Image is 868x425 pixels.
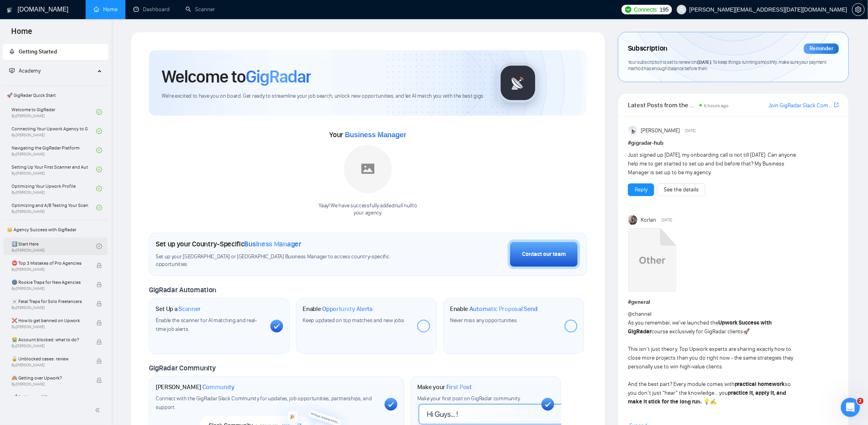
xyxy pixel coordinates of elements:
[12,363,88,368] span: By [PERSON_NAME]
[12,180,96,197] a: Optimizing Your Upwork ProfileBy[PERSON_NAME]
[12,103,96,121] a: Welcome to GigRadarBy[PERSON_NAME]
[96,205,102,211] span: check-circle
[322,305,373,313] span: Opportunity Alerts
[156,383,235,391] h1: [PERSON_NAME]
[469,305,538,313] span: Automatic Proposal Send
[852,6,864,13] span: setting
[12,238,96,255] a: 1️⃣ Start HereBy[PERSON_NAME]
[628,42,667,55] span: Subscription
[178,305,201,313] span: Scanner
[628,183,654,196] button: Reply
[96,148,102,153] span: check-circle
[96,282,102,287] span: lock
[628,139,839,148] h1: # gigradar-hub
[628,151,797,177] div: Just signed up [DATE], my onboarding call is not till [DATE]. Can anyone help me to get started t...
[12,325,88,329] span: By [PERSON_NAME]
[345,131,406,139] span: Business Manager
[635,185,647,194] a: Reply
[641,216,657,224] span: Korlan
[417,383,472,391] h1: Make your
[841,398,860,417] iframe: Intercom live chat
[12,259,88,267] span: ⛔ Top 3 Mistakes of Pro Agencies
[12,305,88,310] span: By [PERSON_NAME]
[133,6,170,13] a: dashboardDashboard
[12,382,88,387] span: By [PERSON_NAME]
[450,317,518,324] span: Never miss any opportunities.
[96,320,102,326] span: lock
[735,381,785,388] strong: practical homework
[156,317,257,333] span: Enable the scanner for AI matching and real-time job alerts.
[628,319,772,335] strong: Upwork Success with GigRadar
[94,6,117,13] a: homeHome
[96,378,102,383] span: lock
[12,355,88,363] span: 🔓 Unblocked cases: review
[628,311,651,317] span: @channel
[703,398,710,405] span: 💡
[156,395,372,411] span: Connect with the GigRadar Slack Community for updates, job opportunities, partnerships, and support.
[9,68,15,73] span: fund-projection-screen
[12,344,88,348] span: By [PERSON_NAME]
[162,92,485,100] span: We're excited to have you on board. Get ready to streamline your job search, unlock new opportuni...
[446,383,472,391] span: First Post
[679,7,684,12] span: user
[450,305,538,313] h1: Enable
[641,126,680,135] span: [PERSON_NAME]
[4,222,108,238] span: 👑 Agency Success with GigRadar
[149,285,216,294] span: GigRadar Automation
[156,253,411,268] span: Set up your [GEOGRAPHIC_DATA] or [GEOGRAPHIC_DATA] Business Manager to access country-specific op...
[664,185,699,194] a: See the details
[628,390,786,405] strong: practice it, apply it, and make it stick for the long run.
[96,128,102,134] span: check-circle
[704,103,729,108] span: 6 hours ago
[3,44,108,60] li: Getting Started
[9,67,41,74] span: Academy
[12,278,88,286] span: 🌚 Rookie Traps for New Agencies
[156,240,301,248] h1: Set up your Country-Specific
[12,374,88,382] span: 🙈 Getting over Upwork?
[303,305,373,313] h1: Enable
[156,305,201,313] h1: Set Up a
[96,244,102,249] span: check-circle
[629,126,638,136] img: Anisuzzaman Khan
[657,183,706,196] button: See the details
[629,215,638,225] img: Korlan
[12,393,88,401] span: 🚀 Sell Yourself First
[634,5,658,14] span: Connects:
[246,66,311,87] span: GigRadar
[12,297,88,305] span: ☠️ Fatal Traps for Solo Freelancers
[12,142,96,159] a: Navigating the GigRadar PlatformBy[PERSON_NAME]
[12,286,88,291] span: By [PERSON_NAME]
[303,317,405,324] span: Keep updated on top matches and new jobs.
[186,6,215,13] a: searchScanner
[698,59,711,65] span: [DATE]
[330,130,407,139] span: Your
[95,406,103,414] span: double-left
[319,209,417,217] p: your agency .
[5,26,39,42] span: Home
[417,395,521,402] span: Make your first post on GigRadar community.
[661,216,672,224] span: [DATE]
[12,336,88,344] span: 😭 Account blocked: what to do?
[96,186,102,191] span: check-circle
[498,63,538,103] img: gigradar-logo.png
[852,6,865,13] a: setting
[244,240,301,248] span: Business Manager
[202,383,235,391] span: Community
[834,102,839,108] span: export
[96,301,102,307] span: lock
[96,109,102,115] span: check-circle
[19,48,57,55] span: Getting Started
[710,398,717,405] span: ✍️
[857,398,864,404] span: 2
[522,250,566,259] div: Contact our team
[7,4,12,16] img: logo
[625,6,631,13] img: upwork-logo.png
[96,339,102,345] span: lock
[12,267,88,272] span: By [PERSON_NAME]
[834,101,839,109] a: export
[12,122,96,140] a: Connecting Your Upwork Agency to GigRadarBy[PERSON_NAME]
[628,59,827,72] span: Your subscription is set to renew on . To keep things running smoothly, make sure your payment me...
[628,228,676,295] a: Upwork Success with GigRadar.mp4
[149,364,216,372] span: GigRadar Community
[96,167,102,172] span: check-circle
